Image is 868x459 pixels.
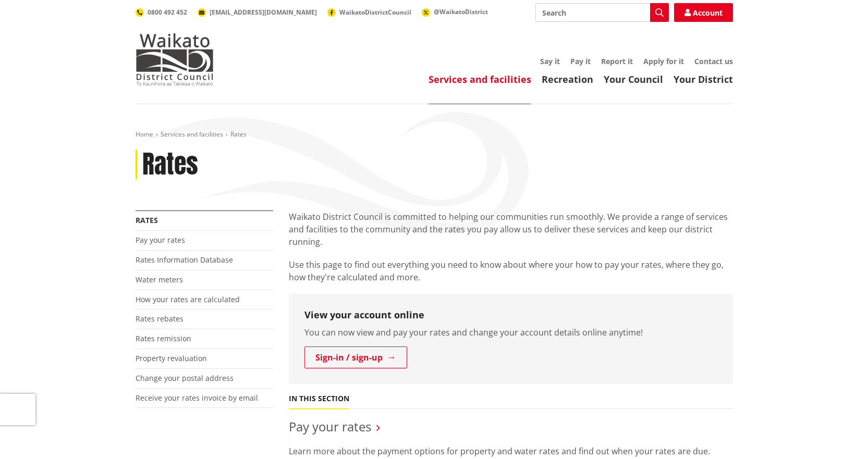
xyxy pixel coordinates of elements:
a: Pay your rates [136,235,185,245]
span: 0800 492 452 [148,8,187,17]
a: How your rates are calculated [136,294,240,304]
a: Your Council [604,73,663,85]
p: You can now view and pay your rates and change your account details online anytime! [304,326,717,339]
p: Learn more about the payment options for property and water rates and find out when your rates ar... [289,445,733,457]
a: Say it [540,56,560,66]
nav: breadcrumb [136,130,733,139]
a: Account [674,3,733,22]
a: Pay it [570,56,591,66]
a: Your District [674,73,733,85]
h5: In this section [289,394,349,403]
span: WaikatoDistrictCouncil [339,8,411,17]
span: Rates [230,130,247,139]
a: Services and facilities [161,130,223,139]
a: Property revaluation [136,353,207,363]
h1: Rates [142,150,198,180]
a: Contact us [694,56,733,66]
a: Rates Information Database [136,255,233,265]
span: [EMAIL_ADDRESS][DOMAIN_NAME] [210,8,317,17]
a: Services and facilities [429,73,531,85]
a: Pay your rates [289,418,371,435]
a: Report it [601,56,633,66]
a: Home [136,130,153,139]
a: Rates rebates [136,314,184,324]
a: 0800 492 452 [136,8,187,17]
a: [EMAIL_ADDRESS][DOMAIN_NAME] [198,8,317,17]
p: Use this page to find out everything you need to know about where your how to pay your rates, whe... [289,258,733,283]
a: Water meters [136,275,183,284]
span: @WaikatoDistrict [434,7,488,16]
a: Rates remission [136,333,191,343]
a: @WaikatoDistrict [422,7,488,16]
a: Receive your rates invoice by email [136,393,258,403]
a: WaikatoDistrictCouncil [327,8,411,17]
img: Waikato District Council - Te Kaunihera aa Takiwaa o Waikato [136,33,214,85]
p: Waikato District Council is committed to helping our communities run smoothly. We provide a range... [289,210,733,248]
input: Search input [535,3,669,22]
a: Apply for it [643,56,684,66]
a: Recreation [542,73,593,85]
h3: View your account online [304,309,717,321]
a: Change your postal address [136,373,234,383]
a: Rates [136,215,158,225]
a: Sign-in / sign-up [304,346,407,368]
